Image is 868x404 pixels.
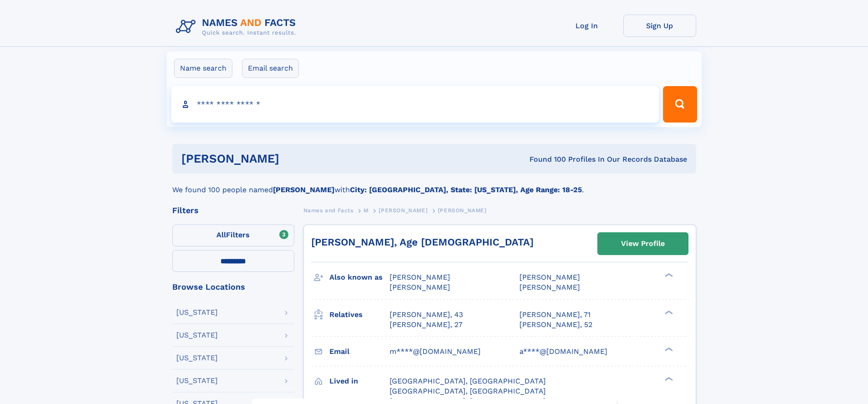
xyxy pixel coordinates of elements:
[663,376,673,382] div: ❯
[329,307,390,322] h3: Relatives
[404,154,687,164] div: Found 100 Profiles In Our Records Database
[174,59,232,78] label: Name search
[216,230,226,239] span: All
[329,344,390,359] h3: Email
[519,310,591,320] a: [PERSON_NAME], 71
[390,377,546,385] span: [GEOGRAPHIC_DATA], [GEOGRAPHIC_DATA]
[350,185,582,194] b: City: [GEOGRAPHIC_DATA], State: [US_STATE], Age Range: 18-25
[329,270,390,285] h3: Also known as
[176,309,218,316] div: [US_STATE]
[438,207,487,214] span: [PERSON_NAME]
[663,272,673,278] div: ❯
[273,185,334,194] b: [PERSON_NAME]
[390,387,546,395] span: [GEOGRAPHIC_DATA], [GEOGRAPHIC_DATA]
[550,15,623,37] a: Log In
[176,354,218,362] div: [US_STATE]
[242,59,299,78] label: Email search
[519,273,580,281] span: [PERSON_NAME]
[172,15,303,39] img: Logo Names and Facts
[390,283,450,291] span: [PERSON_NAME]
[172,206,294,215] div: Filters
[379,205,427,216] a: [PERSON_NAME]
[172,283,294,291] div: Browse Locations
[181,153,405,164] h1: [PERSON_NAME]
[172,174,696,195] div: We found 100 people named with .
[519,283,580,291] span: [PERSON_NAME]
[663,309,673,315] div: ❯
[311,236,534,248] a: [PERSON_NAME], Age [DEMOGRAPHIC_DATA]
[663,346,673,352] div: ❯
[176,377,218,384] div: [US_STATE]
[621,233,665,254] div: View Profile
[379,207,427,214] span: [PERSON_NAME]
[364,205,369,216] a: M
[390,310,463,320] a: [PERSON_NAME], 43
[623,15,696,37] a: Sign Up
[519,320,592,330] a: [PERSON_NAME], 52
[303,205,354,216] a: Names and Facts
[176,332,218,339] div: [US_STATE]
[390,320,462,330] a: [PERSON_NAME], 27
[329,373,390,389] h3: Lived in
[663,86,697,123] button: Search Button
[172,225,294,246] label: Filters
[171,86,659,123] input: search input
[598,233,688,255] a: View Profile
[364,207,369,214] span: M
[390,273,450,281] span: [PERSON_NAME]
